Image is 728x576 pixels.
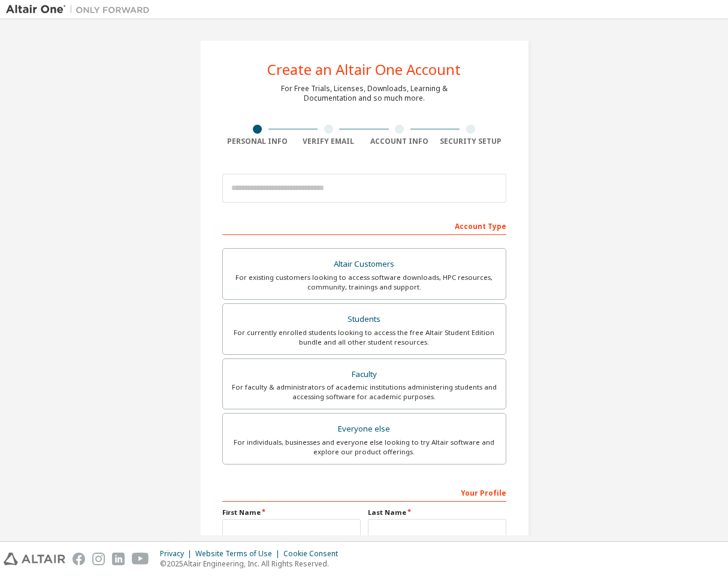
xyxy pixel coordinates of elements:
div: Privacy [160,549,195,559]
div: For Free Trials, Licenses, Downloads, Learning & Documentation and so much more. [281,84,448,103]
div: Personal Info [222,137,294,146]
img: linkedin.svg [112,553,125,565]
div: Students [230,311,499,328]
img: instagram.svg [92,553,105,565]
div: Account Info [364,137,436,146]
img: altair_logo.svg [4,553,65,565]
img: facebook.svg [73,553,85,565]
div: For existing customers looking to access software downloads, HPC resources, community, trainings ... [230,273,499,292]
div: Everyone else [230,421,499,438]
label: First Name [222,508,361,517]
div: Altair Customers [230,256,499,273]
img: youtube.svg [132,553,149,565]
div: Website Terms of Use [195,549,283,559]
div: Cookie Consent [283,549,345,559]
div: For currently enrolled students looking to access the free Altair Student Edition bundle and all ... [230,328,499,347]
img: Altair One [6,4,156,16]
div: For faculty & administrators of academic institutions administering students and accessing softwa... [230,382,499,402]
div: Account Type [222,216,506,235]
div: Create an Altair One Account [267,62,461,77]
div: Faculty [230,366,499,383]
div: For individuals, businesses and everyone else looking to try Altair software and explore our prod... [230,438,499,457]
label: Last Name [368,508,506,517]
p: © 2025 Altair Engineering, Inc. All Rights Reserved. [160,559,345,569]
div: Security Setup [435,137,506,146]
div: Your Profile [222,482,506,502]
div: Verify Email [293,137,364,146]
